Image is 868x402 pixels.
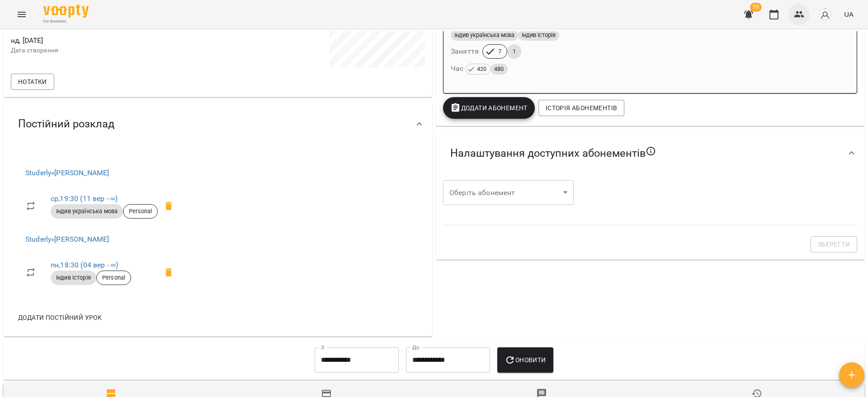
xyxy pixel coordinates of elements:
span: нд, [DATE] [11,35,216,46]
div: Налаштування доступних абонементів [436,130,864,177]
span: Індив історія [518,31,559,39]
span: 7 [493,47,507,56]
span: 420 [473,64,490,74]
a: Studerly»[PERSON_NAME] [25,168,109,177]
span: Додати Абонемент [450,103,528,113]
h6: Заняття [451,45,479,58]
span: UA [844,9,854,19]
button: UA [840,6,857,23]
a: пн,18:30 (04 вер - ∞) [51,261,118,269]
svg: Якщо не обрано жодного, клієнт зможе побачити всі публічні абонементи [646,146,656,157]
span: Видалити приватний урок Петренко Назарій Максимович ср 19:30 клієнта Іванна Чечуліна, 5 клас [158,195,179,217]
span: Налаштування доступних абонементів [450,146,656,160]
button: Menu [11,4,33,25]
span: Personal [97,274,131,282]
a: ср,19:30 (11 вер - ∞) [51,194,118,203]
button: Нотатки [11,74,54,90]
span: Індив історія [51,274,96,282]
button: Додати Абонемент [443,97,535,119]
span: Нотатки [18,76,47,87]
span: 480 [491,64,507,74]
button: Історія абонементів [538,100,624,116]
span: Додати постійний урок [18,312,102,323]
a: Studerly»[PERSON_NAME] [25,235,109,243]
span: Постійний розклад [18,117,114,131]
p: Дата створення [11,46,216,55]
span: Оновити [505,355,546,365]
span: Історія абонементів [546,103,617,113]
span: Видалити приватний урок Півень Руслана Вікторівна пн 18:30 клієнта Іванна Чечуліна, 5 клас [158,262,179,283]
span: Індив українська мова [51,207,123,215]
img: Voopty Logo [43,5,89,18]
span: 1 [507,47,521,56]
span: For Business [43,19,89,24]
img: avatar_s.png [819,8,831,21]
button: Додати постійний урок [14,309,105,326]
span: 55 [750,3,762,12]
h6: Час [451,62,508,75]
button: Оновити [497,347,553,373]
div: ​ [443,180,574,206]
span: Personal [123,207,157,215]
div: Постійний розклад [4,101,432,147]
span: Індив українська мова [451,31,518,39]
